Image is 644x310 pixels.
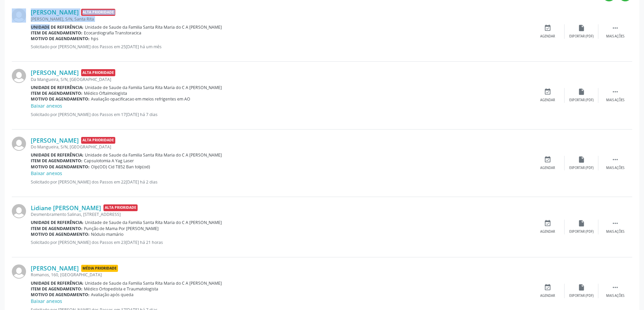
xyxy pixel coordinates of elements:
span: Capsulotomia A Yag Laser [84,158,134,164]
span: Médico Oftalmologista [84,90,127,96]
b: Unidade de referência: [31,85,84,90]
span: Média Prioridade [81,265,118,272]
b: Motivo de agendamento: [31,36,90,41]
span: Punção de Mama Por [PERSON_NAME] [84,226,159,231]
i:  [612,156,619,163]
b: Unidade de referência: [31,24,84,30]
a: Baixar anexos [31,298,62,304]
span: Unidade de Saude da Familia Santa Rita Maria do C A [PERSON_NAME] [85,220,222,225]
span: Alta Prioridade [81,137,115,144]
div: Desmenbramento Salinas, [STREET_ADDRESS] [31,212,531,217]
span: Olp(OD) Cid T852 Ban tolp(od) [91,164,150,170]
span: Ecocardiografia Transtoracica [84,30,141,36]
div: Mais ações [606,293,624,298]
p: Solicitado por [PERSON_NAME] dos Passos em 25[DATE] há um mês [31,44,531,50]
div: Mais ações [606,34,624,39]
i: event_available [544,284,551,291]
div: Mais ações [606,229,624,234]
i: insert_drive_file [578,88,585,95]
i: insert_drive_file [578,24,585,32]
div: Mais ações [606,98,624,103]
a: Baixar anexos [31,103,62,109]
span: hps [91,36,98,41]
div: Agendar [540,166,555,170]
div: Exportar (PDF) [569,34,594,39]
a: [PERSON_NAME] [31,69,79,76]
p: Solicitado por [PERSON_NAME] dos Passos em 23[DATE] há 21 horas [31,239,531,245]
b: Unidade de referência: [31,220,84,225]
div: Exportar (PDF) [569,293,594,298]
img: img [12,137,26,151]
span: Unidade de Saude da Familia Santa Rita Maria do C A [PERSON_NAME] [85,152,222,158]
b: Unidade de referência: [31,152,84,158]
b: Item de agendamento: [31,30,82,36]
i: insert_drive_file [578,284,585,291]
div: Da Mangueira, S/N, [GEOGRAPHIC_DATA] [31,77,531,82]
img: img [12,69,26,83]
a: Lidiane [PERSON_NAME] [31,204,101,212]
i: event_available [544,24,551,32]
i:  [612,88,619,95]
p: Solicitado por [PERSON_NAME] dos Passos em 22[DATE] há 2 dias [31,179,531,185]
span: Alta Prioridade [81,9,115,16]
span: Avaliação opacificacao em meios refrigentes em AO [91,96,190,102]
a: [PERSON_NAME] [31,8,79,16]
i:  [612,284,619,291]
div: Agendar [540,229,555,234]
b: Item de agendamento: [31,90,82,96]
p: Solicitado por [PERSON_NAME] dos Passos em 17[DATE] há 7 dias [31,112,531,117]
a: [PERSON_NAME] [31,264,79,272]
img: img [12,264,26,279]
span: Alta Prioridade [81,69,115,76]
i: insert_drive_file [578,156,585,163]
i: insert_drive_file [578,220,585,227]
i: event_available [544,88,551,95]
img: img [12,8,26,23]
div: [PERSON_NAME], S/N, Santa Rita [31,16,531,22]
img: img [12,204,26,218]
a: [PERSON_NAME] [31,137,79,144]
b: Motivo de agendamento: [31,292,90,298]
a: Baixar anexos [31,170,62,176]
b: Item de agendamento: [31,286,82,292]
span: Alta Prioridade [103,204,138,212]
span: Médico Ortopedista e Traumatologista [84,286,158,292]
div: Agendar [540,293,555,298]
div: Agendar [540,98,555,103]
div: Exportar (PDF) [569,166,594,170]
span: Nódulo mamário [91,231,123,237]
b: Item de agendamento: [31,158,82,164]
b: Unidade de referência: [31,280,84,286]
div: Mais ações [606,166,624,170]
i: event_available [544,220,551,227]
span: Avaliação após queda [91,292,134,298]
div: Agendar [540,34,555,39]
div: Romanos, 160, [GEOGRAPHIC_DATA] [31,272,531,278]
div: Exportar (PDF) [569,229,594,234]
span: Unidade de Saude da Familia Santa Rita Maria do C A [PERSON_NAME] [85,85,222,90]
b: Motivo de agendamento: [31,231,90,237]
b: Item de agendamento: [31,226,82,231]
i:  [612,220,619,227]
div: Do Mangueira, S/N, [GEOGRAPHIC_DATA] [31,144,531,150]
b: Motivo de agendamento: [31,164,90,170]
div: Exportar (PDF) [569,98,594,103]
i: event_available [544,156,551,163]
i:  [612,24,619,32]
span: Unidade de Saude da Familia Santa Rita Maria do C A [PERSON_NAME] [85,280,222,286]
b: Motivo de agendamento: [31,96,90,102]
span: Unidade de Saude da Familia Santa Rita Maria do C A [PERSON_NAME] [85,24,222,30]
